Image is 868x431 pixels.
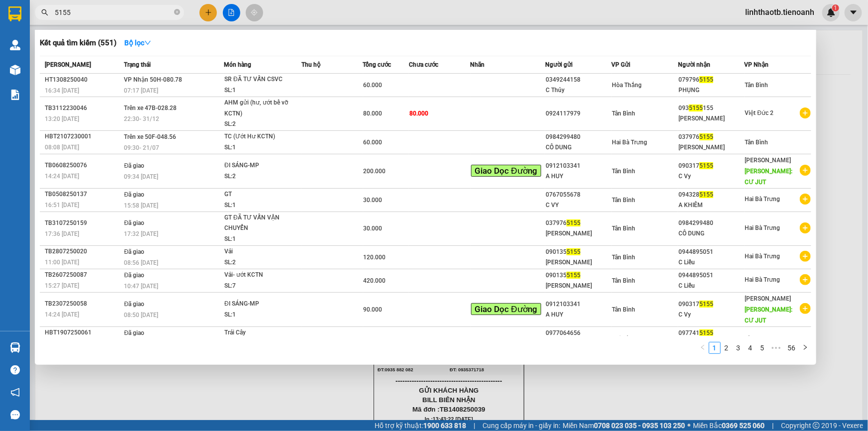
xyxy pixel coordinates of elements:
[224,299,299,310] div: ĐI SÁNG-MP
[745,139,769,146] span: Tân Bình
[678,257,744,268] div: C Liễu
[10,90,20,100] img: solution-icon
[124,162,144,169] span: Đã giao
[45,246,121,257] div: TB2807250020
[678,270,744,281] div: 0944895051
[697,342,709,354] li: Previous Page
[678,281,744,291] div: C Liễu
[800,303,811,314] span: plus-circle
[546,310,611,320] div: A HUY
[73,5,110,16] span: Tân Bình
[678,85,744,96] div: PHỤNG
[800,194,811,205] span: plus-circle
[364,82,383,89] span: 60.000
[721,342,732,353] a: 2
[678,142,744,153] div: [PERSON_NAME]
[546,270,611,281] div: 090135
[174,9,180,15] span: close-circle
[546,142,611,153] div: CÔ DUNG
[45,230,79,237] span: 17:36 [DATE]
[700,344,706,350] span: left
[612,254,636,261] span: Tân Bình
[224,142,299,153] div: SL: 1
[124,219,144,226] span: Đã giao
[45,327,121,338] div: HBT1907250061
[678,299,744,310] div: 090317
[678,310,744,320] div: C Vy
[546,200,611,211] div: C VY
[546,257,611,268] div: [PERSON_NAME]
[546,85,611,96] div: C Thủy
[45,103,121,113] div: TB3112230046
[124,312,158,319] span: 08:50 [DATE]
[10,410,20,420] span: message
[546,247,611,257] div: 090135
[678,132,744,142] div: 037976
[699,162,713,169] span: 5155
[124,133,176,140] span: Trên xe 50F-048.56
[45,299,121,309] div: TB2307250058
[45,87,79,94] span: 16:34 [DATE]
[546,299,611,310] div: 0912103341
[709,342,720,353] a: 1
[124,202,158,209] span: 15:58 [DATE]
[364,306,383,313] span: 90.000
[546,75,611,85] div: 0349244158
[800,108,811,118] span: plus-circle
[224,234,299,245] div: SL: 1
[745,157,791,164] span: [PERSON_NAME]
[364,335,383,342] span: 40.000
[224,85,299,96] div: SL: 1
[745,82,769,89] span: Tân Bình
[567,248,580,255] span: 5155
[224,171,299,182] div: SL: 2
[785,342,799,353] a: 56
[546,228,611,239] div: [PERSON_NAME]
[546,328,611,338] div: 0977064656
[769,342,784,354] span: •••
[745,295,791,302] span: [PERSON_NAME]
[612,110,636,117] span: Tân Bình
[8,6,21,21] img: logo-vxr
[612,82,642,89] span: Hòa Thắng
[364,254,386,261] span: 120.000
[678,61,710,68] span: Người nhận
[697,342,709,354] button: left
[45,259,79,266] span: 11:00 [DATE]
[745,168,793,186] span: [PERSON_NAME]: CƯ JUT
[45,75,121,85] div: HT1308250040
[364,110,383,117] span: 80.000
[364,197,383,204] span: 30.000
[699,133,713,140] span: 5155
[757,342,769,354] li: 5
[55,29,127,55] span: TB1408250039 -
[45,311,79,318] span: 14:24 [DATE]
[745,224,780,231] span: Hai Bà Trưng
[802,344,808,350] span: right
[612,335,648,342] span: Hai Bà Trưng
[45,144,79,151] span: 08:08 [DATE]
[116,35,159,51] button: Bộ lọcdown
[124,230,158,237] span: 17:32 [DATE]
[800,251,811,262] span: plus-circle
[545,61,573,68] span: Người gửi
[678,75,744,85] div: 079796
[45,189,121,200] div: TB0508250137
[678,171,744,182] div: C Vy
[10,365,20,375] span: question-circle
[409,61,438,68] span: Chưa cước
[678,218,744,228] div: 0984299480
[124,283,158,290] span: 10:47 [DATE]
[612,225,636,232] span: Tân Bình
[678,161,744,171] div: 090317
[546,171,611,182] div: A HUY
[567,272,580,279] span: 5155
[612,61,631,68] span: VP Gửi
[364,277,386,284] span: 420.000
[124,144,159,151] span: 09:30 - 21/07
[745,61,769,68] span: VP Nhận
[40,38,116,48] h3: Kết quả tìm kiếm ( 551 )
[757,342,768,353] a: 5
[699,301,713,308] span: 5155
[546,132,611,142] div: 0984299480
